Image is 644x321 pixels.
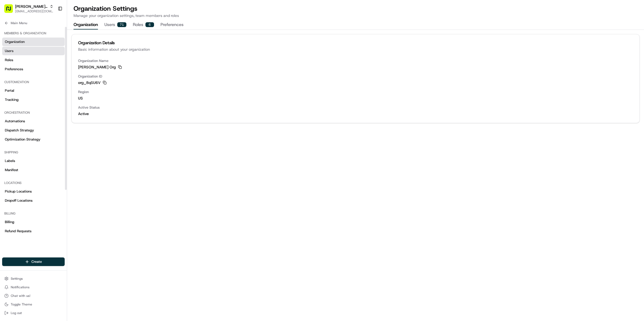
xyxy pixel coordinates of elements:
[5,128,34,133] span: Dispatch Strategy
[11,294,30,298] span: Chat with us!
[11,21,27,25] span: Main Menu
[2,196,65,205] a: Dropoff Locations
[5,119,25,124] span: Automations
[2,108,65,117] div: Orchestration
[2,209,65,218] div: Billing
[2,95,65,104] a: Tracking
[2,78,65,86] div: Customization
[5,67,23,72] span: Preferences
[74,4,179,13] h1: Organization Settings
[78,58,633,63] span: Organization Name
[78,95,633,101] span: us
[5,189,32,194] span: Pickup Locations
[15,4,47,9] button: [PERSON_NAME] Org
[2,117,65,126] a: Automations
[5,158,15,163] span: Labels
[5,88,14,93] span: Portal
[5,5,16,16] img: Nash
[43,75,88,85] a: 💻API Documentation
[133,20,154,29] button: Roles
[2,283,65,291] button: Notifications
[5,220,14,224] span: Billing
[78,90,633,94] span: Region
[5,198,32,203] span: Dropoff Locations
[117,22,126,27] div: 71
[104,20,126,29] button: Users
[2,29,65,38] div: Members & Organization
[78,105,633,110] span: Active Status
[18,56,68,61] div: We're available if you need us!
[2,86,65,95] a: Portal
[160,20,184,29] button: Preferences
[78,80,101,85] span: org_8qSU6V
[5,78,10,82] div: 📗
[11,285,30,289] span: Notifications
[2,126,65,135] a: Dispatch Strategy
[2,309,65,317] button: Log out
[11,302,32,307] span: Toggle Theme
[11,78,41,83] span: Knowledge Base
[78,41,633,45] div: Organization Details
[2,179,65,187] div: Locations
[5,229,31,234] span: Refund Requests
[38,90,65,95] a: Powered byPylon
[145,22,154,27] div: 6
[15,9,53,13] button: [EMAIL_ADDRESS][DOMAIN_NAME]
[2,2,56,15] button: [PERSON_NAME] Org[EMAIL_ADDRESS][DOMAIN_NAME]
[2,19,65,27] button: Main Menu
[2,157,65,165] a: Labels
[45,78,50,82] div: 💻
[3,75,43,85] a: 📗Knowledge Base
[18,51,88,56] div: Start new chat
[11,311,22,315] span: Log out
[2,240,65,248] div: Integrations
[2,227,65,235] a: Refund Requests
[51,78,86,83] span: API Documentation
[91,53,98,59] button: Start new chat
[2,47,65,55] a: Users
[2,187,65,196] a: Pickup Locations
[78,64,116,70] span: [PERSON_NAME] Org
[78,111,633,116] span: Active
[2,292,65,300] button: Chat with us!
[2,218,65,226] a: Billing
[53,91,65,95] span: Pylon
[5,21,98,30] p: Welcome 👋
[5,168,18,172] span: Manifest
[11,276,23,281] span: Settings
[2,275,65,282] button: Settings
[2,135,65,144] a: Optimization Strategy
[5,49,13,53] span: Users
[78,74,633,79] span: Organization ID
[5,97,19,102] span: Tracking
[5,58,13,62] span: Roles
[78,47,633,52] div: Basic information about your organization
[74,20,98,29] button: Organization
[2,166,65,174] a: Manifest
[2,257,65,266] button: Create
[31,259,42,264] span: Create
[2,38,65,46] a: Organization
[74,13,179,18] p: Manage your organization settings, team members and roles
[2,56,65,64] a: Roles
[5,39,25,44] span: Organization
[5,137,41,142] span: Optimization Strategy
[2,148,65,157] div: Shipping
[14,34,89,40] input: Clear
[2,65,65,73] a: Preferences
[5,51,15,61] img: 1736555255976-a54dd68f-1ca7-489b-9aae-adbdc363a1c4
[2,301,65,308] button: Toggle Theme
